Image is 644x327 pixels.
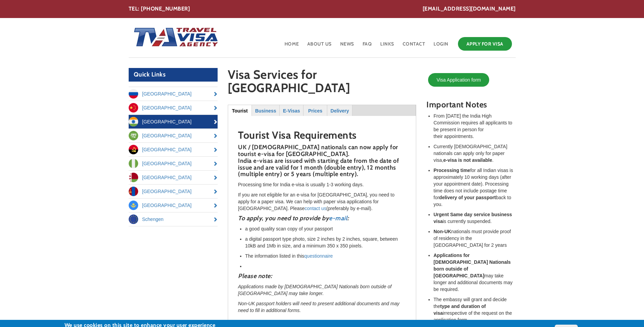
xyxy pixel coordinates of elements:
p: If you are not eligible for an e-visa for [GEOGRAPHIC_DATA], you need to apply for a paper visa. ... [238,191,406,212]
li: a good quality scan copy of your passport [245,225,406,232]
a: Apply for Visa [458,37,512,51]
a: Home [284,35,300,57]
a: [GEOGRAPHIC_DATA] [129,157,218,170]
strong: Applications for [DEMOGRAPHIC_DATA] Nationals born outside of [GEOGRAPHIC_DATA] [434,253,511,278]
strong: e-visa is not available [443,157,492,163]
a: [GEOGRAPHIC_DATA] [129,87,218,101]
a: [EMAIL_ADDRESS][DOMAIN_NAME] [423,5,516,13]
strong: Tourist [232,108,247,114]
a: Prices [304,105,327,116]
li: is currently suspended. [434,211,516,225]
a: e-mail [329,214,347,222]
a: News [339,35,355,57]
strong: Processing time [434,168,470,173]
em: Non-UK passport holders will need to present additional documents and may need to fill in additio... [238,301,400,313]
li: The embassy will grant and decide the irrespective of the request on the application form. [434,296,516,323]
strong: Prices [308,108,323,114]
li: nationals must provide proof of residency in the [GEOGRAPHIC_DATA] for 2 years [434,228,516,248]
li: Currently [DEMOGRAPHIC_DATA] nationals can apply only for paper visa, . [434,143,516,163]
a: [GEOGRAPHIC_DATA] [129,101,218,115]
div: TEL: [PHONE_NUMBER] [129,5,516,13]
h4: UK / [DEMOGRAPHIC_DATA] nationals can now apply for tourist e-visa for [GEOGRAPHIC_DATA]. India e... [238,144,406,178]
a: About Us [307,35,332,57]
li: for all Indian visas is approximately 10 working days (after your appointment date). Processing t... [434,167,516,208]
strong: Please note: [238,272,272,280]
strong: Non-UK [434,229,451,234]
a: Login [433,35,449,57]
li: From [DATE] the India High Commission requires all applicants to be present in person for their a... [434,113,516,140]
a: Links [380,35,395,57]
li: may take longer and additional documents may be required. [434,252,516,293]
h2: Tourist Visa Requirements [238,130,406,141]
strong: Business [255,108,276,114]
a: Schengen [129,212,218,226]
a: questionnaire [304,253,333,259]
a: Contact [402,35,426,57]
li: a digital passport type photo, size 2 inches by 2 inches, square, between 10kB and 1Mb in size, a... [245,236,406,249]
h1: Visa Services for [GEOGRAPHIC_DATA] [228,68,416,98]
strong: E-Visas [283,108,300,114]
a: [GEOGRAPHIC_DATA] [129,129,218,142]
strong: Delivery [331,108,349,114]
a: [GEOGRAPHIC_DATA] [129,143,218,156]
a: Visa Application form [428,73,489,87]
strong: Urgent Same day service business visa [434,212,512,224]
h3: Important Notes [426,100,516,109]
a: E-Visas [280,105,303,116]
a: FAQ [362,35,373,57]
em: Applications made by [DEMOGRAPHIC_DATA] Nationals born outside of [GEOGRAPHIC_DATA] may take longer. [238,284,391,296]
li: The information listed in this [245,253,406,259]
a: [GEOGRAPHIC_DATA] [129,171,218,184]
a: Tourist [228,105,252,116]
a: [GEOGRAPHIC_DATA] [129,115,218,128]
strong: To apply, you need to provide by : [238,214,349,222]
a: Business [252,105,279,116]
p: Processing time for India e-visa is usually 1-3 working days. [238,181,406,188]
a: Delivery [328,105,352,116]
a: [GEOGRAPHIC_DATA] [129,185,218,198]
a: contact us [305,206,326,211]
img: Home [129,21,219,55]
strong: delivery of your passport [439,195,496,200]
strong: type and duration of visa [434,304,486,316]
a: [GEOGRAPHIC_DATA] [129,199,218,212]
